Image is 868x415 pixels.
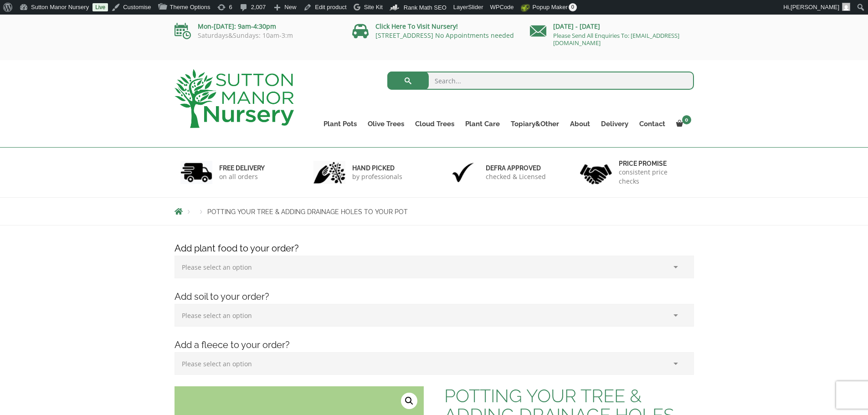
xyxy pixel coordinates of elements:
a: [STREET_ADDRESS] No Appointments needed [375,31,514,40]
a: Delivery [596,118,634,130]
p: Mon-[DATE]: 9am-4:30pm [175,21,339,32]
h6: hand picked [352,164,402,172]
img: 4.jpg [580,159,612,186]
span: 0 [682,115,691,124]
img: 1.jpg [180,161,212,184]
input: Search... [387,72,694,90]
a: Contact [634,118,671,130]
a: Plant Care [460,118,505,130]
span: POTTING YOUR TREE & ADDING DRAINAGE HOLES TO YOUR POT [207,208,408,215]
a: Topiary&Other [505,118,565,130]
h6: Defra approved [486,164,546,172]
a: Live [92,3,108,11]
span: Site Kit [364,4,383,10]
img: logo [175,69,294,128]
h6: FREE DELIVERY [219,164,265,172]
span: [PERSON_NAME] [791,4,839,10]
a: Olive Trees [362,118,410,130]
span: 0 [569,3,577,11]
a: Plant Pots [318,118,362,130]
a: Cloud Trees [410,118,460,130]
p: by professionals [352,172,402,181]
nav: Breadcrumbs [175,208,694,215]
img: 3.jpg [447,161,479,184]
h4: Add a fleece to your order? [168,338,701,352]
img: 2.jpg [313,161,345,184]
p: on all orders [219,172,265,181]
p: consistent price checks [619,168,688,186]
a: Please Send All Enquiries To: [EMAIL_ADDRESS][DOMAIN_NAME] [553,31,679,47]
a: About [565,118,596,130]
a: View full-screen image gallery [401,393,417,409]
h4: Add plant food to your order? [168,241,701,256]
p: Saturdays&Sundays: 10am-3:m [175,32,339,39]
h6: Price promise [619,159,688,168]
p: [DATE] - [DATE] [530,21,694,32]
h4: Add soil to your order? [168,290,701,304]
a: Click Here To Visit Nursery! [375,22,458,31]
span: Rank Math SEO [404,4,447,11]
a: 0 [671,118,694,130]
p: checked & Licensed [486,172,546,181]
